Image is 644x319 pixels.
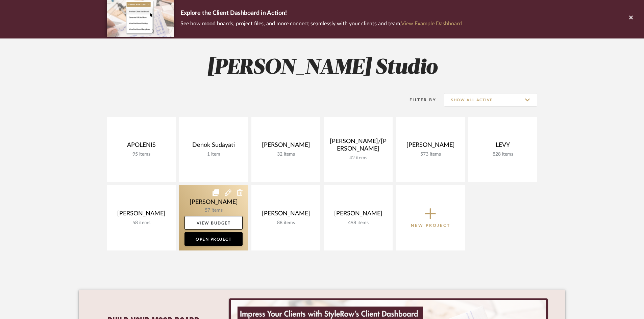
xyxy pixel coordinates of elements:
div: 88 items [257,220,315,226]
div: 42 items [329,155,387,161]
div: Denok Sudayati [184,141,243,152]
div: [PERSON_NAME] [112,210,170,220]
div: 828 items [474,152,532,157]
div: 95 items [112,152,170,157]
div: 32 items [257,152,315,157]
div: 58 items [112,220,170,226]
p: See how mood boards, project files, and more connect seamlessly with your clients and team. [180,19,462,28]
div: LEVY [474,141,532,152]
div: 498 items [329,220,387,226]
a: View Example Dashboard [401,21,462,26]
a: View Budget [184,216,243,230]
h2: [PERSON_NAME] Studio [79,55,565,81]
div: [PERSON_NAME]/[PERSON_NAME] [329,138,387,155]
a: Open Project [184,232,243,246]
div: 1 item [184,152,243,157]
div: APOLENIS [112,141,170,152]
button: New Project [396,185,465,250]
div: 573 items [401,152,460,157]
div: [PERSON_NAME] [257,210,315,220]
div: [PERSON_NAME] [257,141,315,152]
div: [PERSON_NAME] [401,141,460,152]
div: Filter By [401,97,436,103]
p: Explore the Client Dashboard in Action! [180,8,462,19]
p: New Project [411,222,450,229]
div: [PERSON_NAME] [329,210,387,220]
